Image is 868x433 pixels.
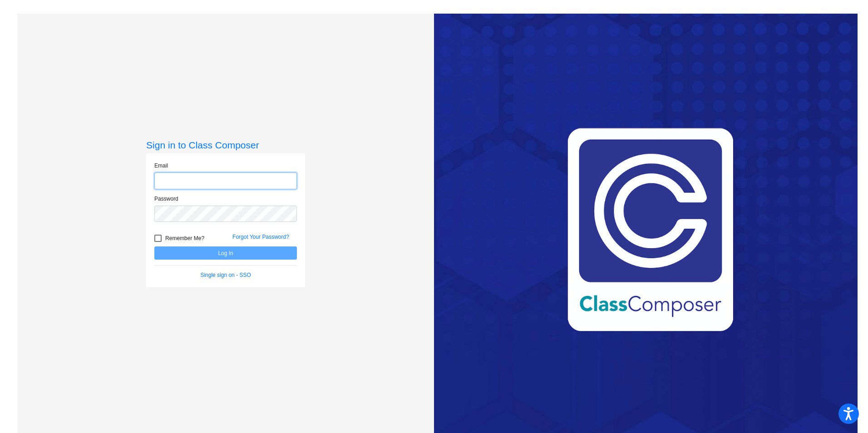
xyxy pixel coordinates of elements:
button: Log In [154,246,297,260]
span: Remember Me? [165,233,204,244]
label: Email [154,162,168,170]
a: Forgot Your Password? [232,234,289,240]
label: Password [154,195,178,203]
a: Single sign on - SSO [200,272,251,278]
h3: Sign in to Class Composer [146,139,305,151]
